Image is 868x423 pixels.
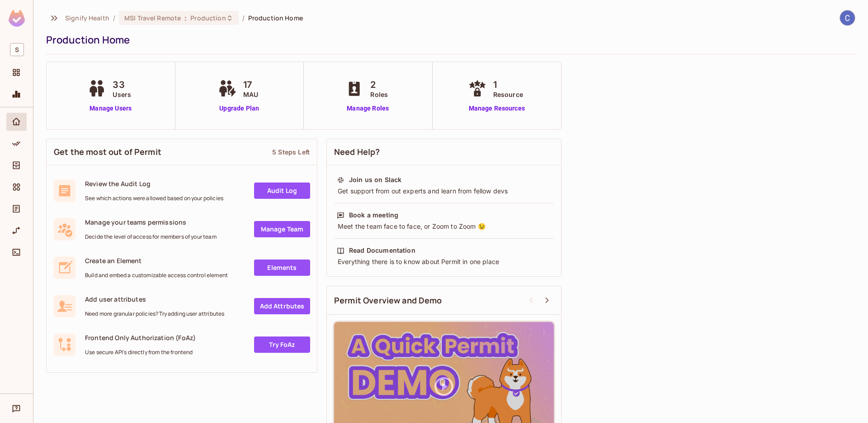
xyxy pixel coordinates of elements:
[493,90,523,99] span: Resource
[349,246,415,255] div: Read Documentation
[85,195,223,202] span: See which actions were allowed based on your policies
[124,14,181,22] span: MSI Travel Remote
[6,399,27,418] div: Help & Updates
[349,175,401,184] div: Join us on Slack
[6,113,27,131] div: Home
[85,218,217,226] span: Manage your teams permissions
[248,14,303,22] span: Production Home
[254,221,310,237] a: Manage Team
[190,14,226,22] span: Production
[65,14,109,22] span: the active workspace
[6,156,27,174] div: Directory
[6,178,27,196] div: Elements
[216,104,263,113] a: Upgrade Plan
[272,148,310,156] div: 5 Steps Left
[466,104,528,113] a: Manage Resources
[85,295,224,303] span: Add user attributes
[85,233,217,240] span: Decide the level of access for members of your team
[6,135,27,153] div: Policy
[54,146,161,158] span: Get the most out of Permit
[242,14,245,22] li: /
[243,78,258,91] span: 17
[6,63,27,82] div: Projects
[6,200,27,218] div: Audit Log
[493,78,523,91] span: 1
[6,221,27,240] div: URL Mapping
[254,183,310,199] a: Audit Log
[337,187,551,196] div: Get support from out experts and learn from fellow devs
[85,272,228,279] span: Build and embed a customizable access control element
[113,90,131,99] span: Users
[184,14,187,22] span: :
[46,33,851,47] div: Production Home
[85,349,196,356] span: Use secure API's directly from the frontend
[85,333,196,342] span: Frontend Only Authorization (FoAz)
[370,78,388,91] span: 2
[370,90,388,99] span: Roles
[6,39,27,60] div: Workspace: Signify Health
[254,260,310,276] a: Elements
[6,85,27,103] div: Monitoring
[243,90,258,99] span: MAU
[343,104,392,113] a: Manage Roles
[337,257,551,266] div: Everything there is to know about Permit in one place
[6,243,27,261] div: Connect
[349,211,398,220] div: Book a meeting
[85,256,228,265] span: Create an Element
[840,10,855,25] img: Chick Leiby
[85,179,223,188] span: Review the Audit Log
[113,78,131,91] span: 33
[113,14,115,22] li: /
[254,298,310,314] a: Add Attrbutes
[9,10,25,27] img: SReyMgAAAABJRU5ErkJggg==
[85,310,224,317] span: Need more granular policies? Try adding user attributes
[85,104,136,113] a: Manage Users
[337,222,551,231] div: Meet the team face to face, or Zoom to Zoom 😉
[10,43,24,56] span: S
[334,146,380,158] span: Need Help?
[334,295,442,306] span: Permit Overview and Demo
[254,336,310,353] a: Try FoAz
